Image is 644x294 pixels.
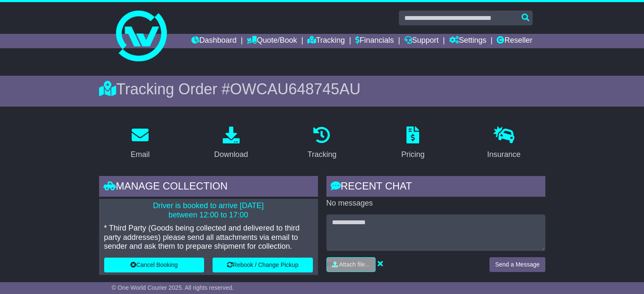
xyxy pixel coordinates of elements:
[326,199,545,208] p: No messages
[482,124,526,163] a: Insurance
[99,176,318,199] div: Manage collection
[125,124,155,163] a: Email
[99,80,545,98] div: Tracking Order #
[191,34,237,48] a: Dashboard
[247,34,297,48] a: Quote/Book
[355,34,394,48] a: Financials
[104,258,205,272] button: Cancel Booking
[214,149,248,160] div: Download
[401,149,425,160] div: Pricing
[307,149,336,160] div: Tracking
[487,149,521,160] div: Insurance
[209,124,254,163] a: Download
[104,224,313,251] p: * Third Party (Goods being collected and delivered to third party addresses) please send all atta...
[112,284,234,291] span: © One World Courier 2025. All rights reserved.
[396,124,430,163] a: Pricing
[449,34,486,48] a: Settings
[326,176,545,199] div: RECENT CHAT
[302,124,342,163] a: Tracking
[404,34,439,48] a: Support
[104,201,313,220] p: Driver is booked to arrive [DATE] between 12:00 to 17:00
[130,149,149,160] div: Email
[489,257,545,272] button: Send a Message
[307,34,345,48] a: Tracking
[497,34,532,48] a: Reseller
[213,258,313,272] button: Rebook / Change Pickup
[230,80,360,98] span: OWCAU648745AU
